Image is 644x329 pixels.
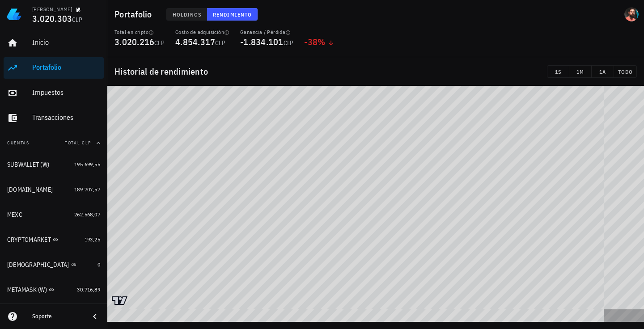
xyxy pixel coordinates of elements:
[240,36,284,48] span: -1.834.101
[7,7,21,21] img: LedgiFi
[4,132,104,154] button: CuentasTotal CLP
[114,36,154,48] span: 3.020.216
[7,211,22,219] div: MEXC
[32,313,82,320] div: Soporte
[207,8,258,21] button: Rendimiento
[4,82,104,104] a: Impuestos
[7,236,51,244] div: CRYPTOMARKET
[32,113,100,122] div: Transacciones
[4,279,104,300] a: METAMASK (W) 30.716,89
[4,179,104,200] a: [DOMAIN_NAME] 189.707,57
[573,68,588,75] span: 1M
[7,161,49,169] div: SUBWALLET (W)
[97,261,100,268] span: 0
[4,204,104,225] a: MEXC 262.568,07
[318,36,325,48] span: %
[7,286,47,294] div: METAMASK (W)
[4,229,104,250] a: CRYPTOMARKET 193,25
[32,6,72,13] div: [PERSON_NAME]
[175,36,215,48] span: 4.854.317
[74,186,100,193] span: 189.707,57
[551,68,565,75] span: 1S
[114,7,156,21] h1: Portafolio
[547,65,569,78] button: 1S
[7,186,53,194] div: [DOMAIN_NAME]
[7,261,69,269] div: [DEMOGRAPHIC_DATA]
[212,11,252,18] span: Rendimiento
[74,211,100,218] span: 262.568,07
[32,88,100,97] div: Impuestos
[112,296,127,305] a: Charting by TradingView
[4,154,104,175] a: SUBWALLET (W) 195.699,55
[215,39,225,47] span: CLP
[595,68,610,75] span: 1A
[4,57,104,79] a: Portafolio
[32,63,100,72] div: Portafolio
[166,8,208,21] button: Holdings
[304,38,334,46] div: -38
[32,38,100,46] div: Inicio
[65,140,91,146] span: Total CLP
[4,254,104,275] a: [DEMOGRAPHIC_DATA] 0
[569,65,592,78] button: 1M
[32,13,72,25] span: 3.020.303
[614,65,637,78] button: TODO
[114,29,165,36] div: Total en cripto
[172,11,202,18] span: Holdings
[618,68,633,75] span: TODO
[77,286,100,293] span: 30.716,89
[284,39,294,47] span: CLP
[240,29,293,36] div: Ganancia / Pérdida
[85,236,100,243] span: 193,25
[4,107,104,129] a: Transacciones
[107,57,644,86] div: Historial de rendimiento
[72,16,82,24] span: CLP
[4,32,104,54] a: Inicio
[175,29,229,36] div: Costo de adquisición
[74,161,100,168] span: 195.699,55
[592,65,614,78] button: 1A
[624,7,639,21] div: avatar
[154,39,165,47] span: CLP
